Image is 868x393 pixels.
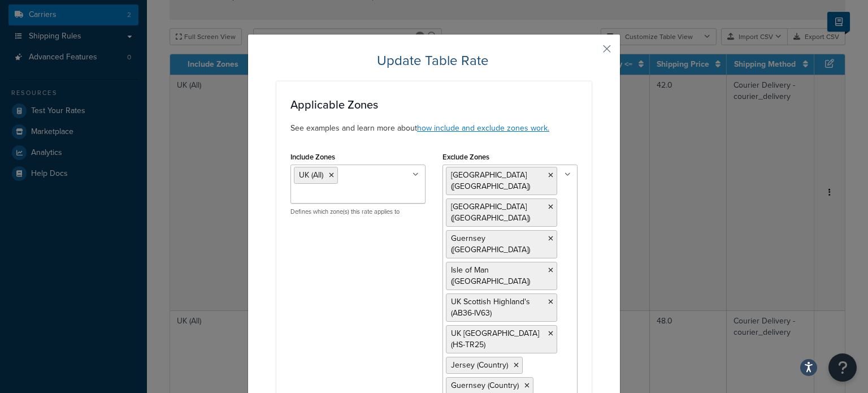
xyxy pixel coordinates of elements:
[451,327,539,351] span: UK [GEOGRAPHIC_DATA] (HS-TR25)
[290,122,578,135] p: See examples and learn more about
[451,296,530,319] span: UK Scottish Highland's (AB36-IV63)
[451,169,530,192] span: [GEOGRAPHIC_DATA] ([GEOGRAPHIC_DATA])
[442,153,489,161] label: Exclude Zones
[417,122,549,134] a: how include and exclude zones work.
[451,264,530,287] span: Isle of Man ([GEOGRAPHIC_DATA])
[451,379,519,391] span: Guernsey (Country)
[451,359,508,371] span: Jersey (Country)
[290,153,335,161] label: Include Zones
[290,208,426,216] p: Defines which zone(s) this rate applies to
[299,169,323,181] span: UK (All)
[451,201,530,224] span: [GEOGRAPHIC_DATA] ([GEOGRAPHIC_DATA])
[290,98,578,111] h3: Applicable Zones
[451,232,530,256] span: Guernsey ([GEOGRAPHIC_DATA])
[276,51,592,70] h2: Update Table Rate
